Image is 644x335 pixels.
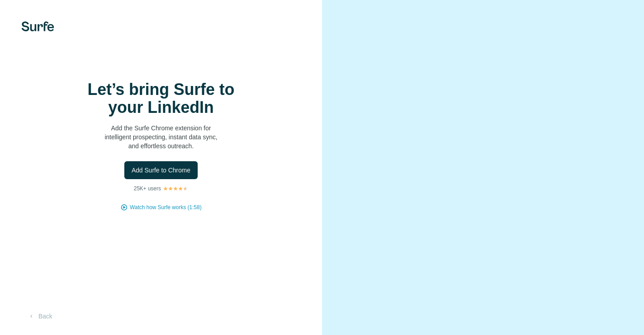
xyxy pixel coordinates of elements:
[131,166,191,175] span: Add Surfe to Chrome
[130,203,201,211] button: Watch how Surfe works (1:58)
[21,21,54,31] img: Surfe's logo
[124,161,198,179] button: Add Surfe to Chrome
[72,124,250,150] p: Add the Surfe Chrome extension for intelligent prospecting, instant data sync, and effortless out...
[134,185,161,193] p: 25K+ users
[72,81,250,116] h1: Let’s bring Surfe to your LinkedIn
[21,308,59,324] button: Back
[163,186,188,191] img: Rating Stars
